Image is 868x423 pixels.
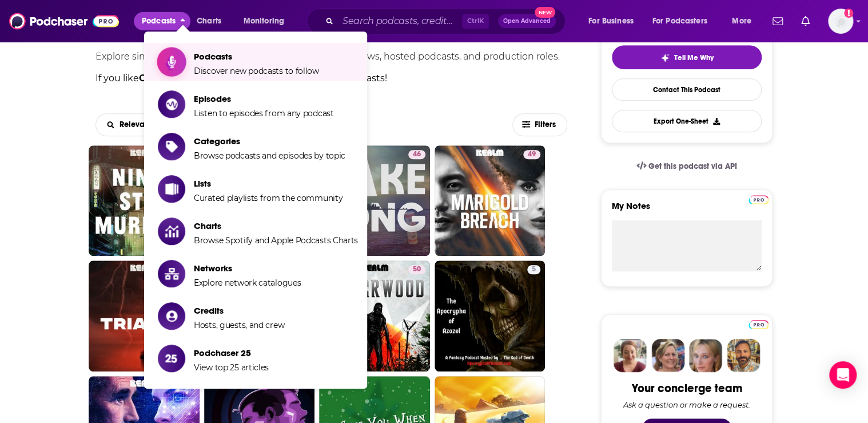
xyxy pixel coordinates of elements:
[9,10,119,32] img: Podchaser - Follow, Share and Rate Podcasts
[194,305,284,316] span: Credits
[512,113,567,136] button: Filters
[194,66,319,76] span: Discover new podcasts to follow
[194,347,269,358] span: Podchaser 25
[194,278,301,288] span: Explore network catalogues
[95,113,196,136] h2: Choose List sort
[580,12,648,30] button: open menu
[189,12,228,30] a: Charts
[498,14,556,28] button: Open AdvancedNew
[194,151,345,161] span: Browse podcasts and episodes by topic
[748,320,769,329] img: Podchaser Pro
[732,13,751,29] span: More
[724,12,766,30] button: open menu
[338,12,462,30] input: Search podcasts, credits, & more...
[689,339,722,372] img: Jules Profile
[194,178,343,189] span: Lists
[408,265,425,274] a: 50
[535,7,555,18] span: New
[612,78,762,101] a: Contact This Podcast
[652,13,707,29] span: For Podcasters
[462,14,489,29] span: Ctrl K
[194,51,319,62] span: Podcasts
[244,13,284,29] span: Monitoring
[535,121,558,129] span: Filters
[413,264,421,275] span: 50
[632,381,742,396] div: Your concierge team
[660,53,670,62] img: tell me why sparkle
[727,339,760,372] img: Jon Profile
[528,149,536,160] span: 49
[503,18,551,24] span: Open Advanced
[194,108,334,118] span: Listen to episodes from any podcast
[612,110,762,132] button: Export One-Sheet
[828,9,853,34] button: Show profile menu
[134,12,190,30] button: close menu
[627,152,746,180] a: Get this podcast via API
[527,265,540,274] a: 5
[194,235,358,246] span: Browse Spotify and Apple Podcasts Charts
[89,145,200,256] a: 51
[120,121,162,129] span: Relevancy
[828,9,853,34] img: User Profile
[532,264,536,275] span: 5
[623,400,750,409] div: Ask a question or make a request.
[96,121,171,129] button: open menu
[194,193,343,203] span: Curated playlists from the community
[413,149,421,160] span: 46
[828,9,853,34] span: Logged in as Maria.Tullin
[588,13,634,29] span: For Business
[748,193,769,204] a: Pro website
[95,71,567,86] p: If you like then you might like these 96 similar podcasts !
[829,361,857,389] div: Open Intercom Messenger
[408,150,425,159] a: 46
[317,8,576,34] div: Search podcasts, credits, & more...
[797,11,814,31] a: Show notifications dropdown
[89,260,200,371] a: 51
[139,73,178,84] strong: Outliers
[523,150,540,159] a: 49
[194,220,358,231] span: Charts
[844,9,853,18] svg: Add a profile image
[435,260,546,371] a: 5
[748,195,769,204] img: Podchaser Pro
[645,12,724,30] button: open menu
[612,200,762,220] label: My Notes
[194,320,284,330] span: Hosts, guests, and crew
[748,318,769,329] a: Pro website
[142,13,176,29] span: Podcasts
[435,145,546,256] a: 49
[236,12,299,30] button: open menu
[194,93,334,104] span: Episodes
[612,45,762,69] button: tell me why sparkleTell Me Why
[768,11,787,31] a: Show notifications dropdown
[194,136,345,147] span: Categories
[194,362,269,373] span: View top 25 articles
[648,161,737,171] span: Get this podcast via API
[614,339,647,372] img: Sydney Profile
[674,53,714,62] span: Tell Me Why
[197,13,221,29] span: Charts
[651,339,684,372] img: Barbara Profile
[95,51,567,62] p: Explore similar podcast featuring your favorite guest interviews, hosted podcasts, and production...
[194,263,301,274] span: Networks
